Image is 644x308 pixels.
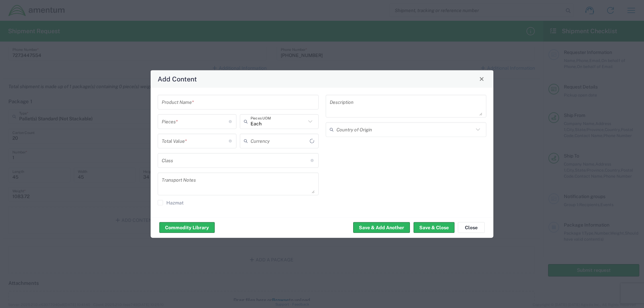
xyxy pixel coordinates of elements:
h4: Add Content [158,74,197,84]
button: Save & Add Another [353,222,410,233]
label: Hazmat [158,200,183,205]
button: Close [477,74,486,83]
button: Close [458,222,485,233]
button: Commodity Library [159,222,215,233]
button: Save & Close [414,222,454,233]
